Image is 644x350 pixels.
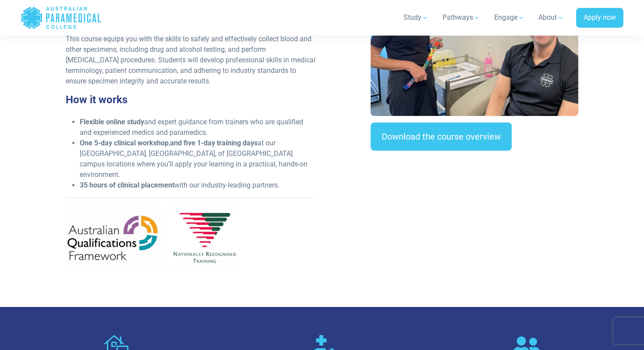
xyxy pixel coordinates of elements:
[21,4,102,32] a: Australian Paramedical College
[398,5,434,30] a: Study
[80,139,169,147] strong: One 5-day clinical workshop
[80,181,174,189] strong: 35 hours of clinical placement
[170,139,258,147] strong: and five 1-day training days
[80,118,144,126] strong: Flexible online study
[371,123,512,151] a: Download the course overview
[66,94,317,106] h3: How it works
[437,5,485,30] a: Pathways
[576,8,623,28] a: Apply now
[66,34,317,87] p: This course equips you with the skills to safely and effectively collect blood and other specimen...
[80,117,317,138] li: and expert guidance from trainers who are qualified and experienced medics and paramedics.
[489,5,530,30] a: Engage
[80,138,317,180] li: , at our [GEOGRAPHIC_DATA], [GEOGRAPHIC_DATA], of [GEOGRAPHIC_DATA] campus locations where you’ll...
[80,180,317,191] li: with our industry-leading partners.
[533,5,569,30] a: About
[371,168,578,213] iframe: EmbedSocial Universal Widget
